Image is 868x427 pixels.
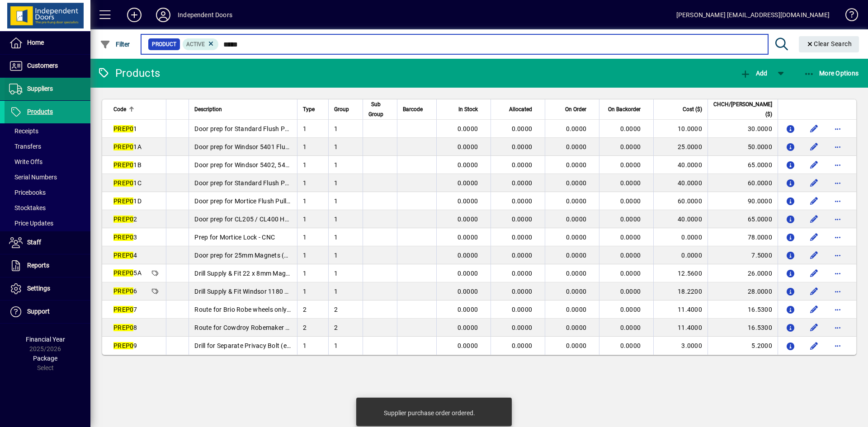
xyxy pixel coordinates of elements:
span: In Stock [458,104,478,114]
a: Pricebooks [5,185,90,200]
span: Clear Search [806,40,852,47]
span: 0.0000 [566,342,587,349]
em: PREP0 [113,197,133,205]
button: Edit [807,158,821,172]
span: Suppliers [27,85,53,92]
a: Staff [5,231,90,254]
td: 40.0000 [653,156,708,174]
span: 1 [334,216,338,223]
span: 0.0000 [512,324,533,331]
span: 7 [113,306,137,313]
span: 0.0000 [620,125,641,132]
td: 65.0000 [708,210,778,228]
button: More options [830,176,845,190]
span: Group [334,104,349,114]
td: 7.5000 [708,246,778,264]
span: 1 [303,125,307,132]
td: 65.0000 [708,156,778,174]
button: More options [830,284,845,299]
span: 1 [303,270,307,277]
em: PREP0 [113,306,133,313]
mat-chip: Activation Status: Active [183,38,219,50]
button: Edit [807,338,821,353]
em: PREP0 [113,287,133,295]
td: 0.0000 [653,228,708,246]
span: Description [194,104,222,114]
button: Add [120,7,149,23]
a: Price Updates [5,216,90,231]
span: 1 [334,252,338,259]
span: Receipts [9,127,38,135]
button: More options [830,302,845,317]
span: 0.0000 [620,216,641,223]
span: Serial Numbers [9,174,57,181]
span: Route for Cowdroy Robemaker wheels only [194,324,319,331]
span: Support [27,308,50,315]
span: 0.0000 [566,179,587,187]
span: Door prep for Standard Flush Pull Handle from [GEOGRAPHIC_DATA] [194,179,393,187]
button: Edit [807,284,821,299]
span: Type [303,104,315,114]
span: Door prep for Standard Flush Pull Handle [194,125,313,132]
span: Package [33,355,57,362]
span: 1 [334,143,338,150]
span: 0.0000 [458,143,478,150]
span: 0.0000 [620,161,641,169]
td: 5.2000 [708,337,778,355]
td: 12.5600 [653,264,708,282]
span: On Order [565,104,586,114]
span: Write Offs [9,158,42,165]
td: 60.0000 [708,174,778,192]
button: Edit [807,302,821,317]
span: Pricebooks [9,189,46,196]
span: Active [186,41,205,47]
span: 1 [303,161,307,169]
span: 0.0000 [620,306,641,313]
span: 0.0000 [458,324,478,331]
span: 2 [334,306,338,313]
td: 90.0000 [708,192,778,210]
span: 0.0000 [512,179,533,187]
button: Add [738,65,769,81]
span: 0.0000 [620,288,641,295]
span: 1 [334,234,338,241]
span: Drill Supply & Fit Windsor 1180 Magnet [194,288,307,295]
span: 0.0000 [620,143,641,150]
span: 0.0000 [458,288,478,295]
td: 40.0000 [653,210,708,228]
span: Code [113,104,126,114]
td: 10.0000 [653,120,708,138]
span: 0.0000 [512,197,533,205]
span: 1 [303,288,307,295]
span: Stocktakes [9,204,46,211]
span: 4 [113,252,137,259]
div: Barcode [403,104,431,114]
button: Edit [807,266,821,281]
span: Door prep for Windsor 5402, 5403 OR Sylvan C3 Flush Pull Handle - CNC [194,161,402,169]
button: Edit [807,230,821,244]
span: Drill for Separate Privacy Bolt (each) [194,342,300,349]
span: 0.0000 [512,252,533,259]
span: 9 [113,342,137,349]
button: More options [830,266,845,281]
span: 0.0000 [566,161,587,169]
td: 11.4000 [653,300,708,319]
span: 0.0000 [620,270,641,277]
td: 11.4000 [653,319,708,337]
div: Code [113,104,160,114]
a: Stocktakes [5,200,90,216]
a: Knowledge Base [839,2,857,31]
span: 0.0000 [620,252,641,259]
span: 6 [113,287,137,295]
span: 1 [303,143,307,150]
span: 0.0000 [458,179,478,187]
em: PREP0 [113,143,133,150]
span: 0.0000 [566,143,587,150]
span: 0.0000 [566,234,587,241]
span: CHCH/[PERSON_NAME] ($) [713,99,772,119]
span: 0.0000 [512,288,533,295]
a: Reports [5,254,90,277]
span: Reports [27,262,49,269]
td: 30.0000 [708,120,778,138]
div: On Backorder [605,104,649,114]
